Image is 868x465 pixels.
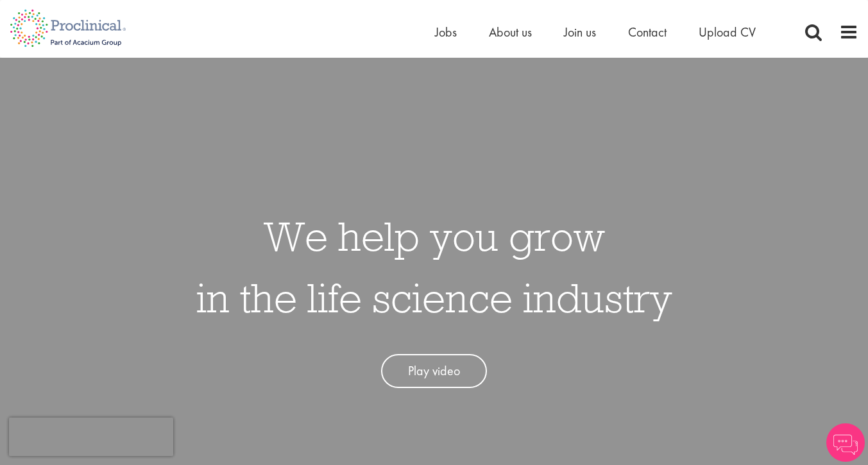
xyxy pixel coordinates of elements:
[381,354,487,388] a: Play video
[435,24,457,40] a: Jobs
[826,423,865,462] img: Chatbot
[196,205,672,328] h1: We help you grow in the life science industry
[564,24,596,40] a: Join us
[489,24,532,40] a: About us
[699,24,756,40] a: Upload CV
[628,24,667,40] a: Contact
